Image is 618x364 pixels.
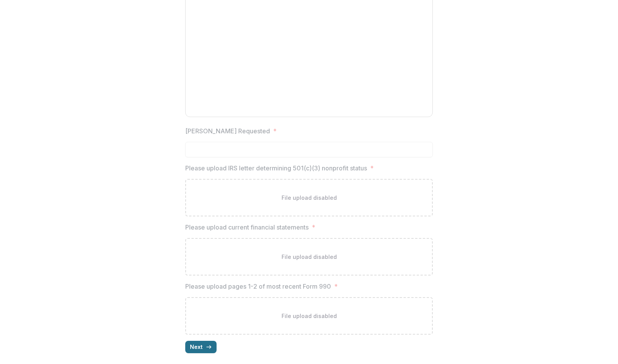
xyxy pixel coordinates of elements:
p: Please upload current financial statements [185,223,309,232]
p: File upload disabled [282,194,337,202]
p: [PERSON_NAME] Requested [185,126,270,136]
p: File upload disabled [282,253,337,261]
button: Next [185,341,217,353]
p: File upload disabled [282,312,337,320]
p: Please upload pages 1-2 of most recent Form 990 [185,282,331,291]
p: Please upload IRS letter determining 501(c)(3) nonprofit status [185,163,367,173]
